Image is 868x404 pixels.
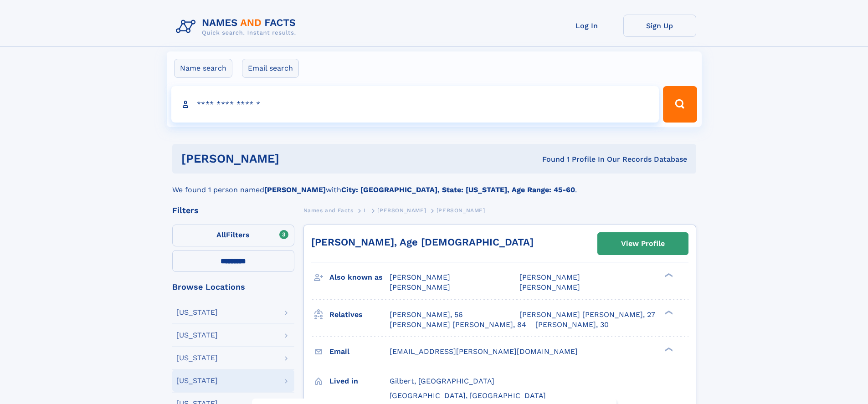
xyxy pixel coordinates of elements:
[329,373,390,389] h3: Lived in
[390,283,450,291] span: [PERSON_NAME]
[598,233,688,255] a: View Profile
[311,236,534,248] a: [PERSON_NAME], Age [DEMOGRAPHIC_DATA]
[341,185,575,194] b: City: [GEOGRAPHIC_DATA], State: [US_STATE], Age Range: 45-60
[519,283,580,291] span: [PERSON_NAME]
[390,310,463,320] a: [PERSON_NAME], 56
[623,15,696,37] a: Sign Up
[176,354,218,362] div: [US_STATE]
[364,205,367,216] a: L
[172,206,294,215] div: Filters
[411,154,687,164] div: Found 1 Profile In Our Records Database
[390,320,526,330] a: [PERSON_NAME] [PERSON_NAME], 84
[390,273,450,281] span: [PERSON_NAME]
[377,205,426,216] a: [PERSON_NAME]
[550,15,623,37] a: Log In
[535,320,609,330] a: [PERSON_NAME], 30
[176,377,218,384] div: [US_STATE]
[390,377,494,385] span: Gilbert, [GEOGRAPHIC_DATA]
[172,283,294,291] div: Browse Locations
[216,230,226,239] span: All
[519,310,655,320] a: [PERSON_NAME] [PERSON_NAME], 27
[172,225,294,246] label: Filters
[174,59,232,78] label: Name search
[437,207,485,214] span: [PERSON_NAME]
[303,205,354,216] a: Names and Facts
[329,344,390,359] h3: Email
[390,347,578,356] span: [EMAIL_ADDRESS][PERSON_NAME][DOMAIN_NAME]
[176,309,218,316] div: [US_STATE]
[364,207,367,214] span: L
[172,174,696,195] div: We found 1 person named with .
[377,207,426,214] span: [PERSON_NAME]
[171,86,659,123] input: search input
[663,346,673,352] div: ❯
[181,153,411,164] h1: [PERSON_NAME]
[663,272,673,278] div: ❯
[264,185,326,194] b: [PERSON_NAME]
[621,233,665,254] div: View Profile
[519,273,580,281] span: [PERSON_NAME]
[242,59,299,78] label: Email search
[329,307,390,322] h3: Relatives
[176,332,218,339] div: [US_STATE]
[663,86,697,123] button: Search Button
[172,15,303,39] img: Logo Names and Facts
[390,391,546,400] span: [GEOGRAPHIC_DATA], [GEOGRAPHIC_DATA]
[663,309,673,315] div: ❯
[329,270,390,285] h3: Also known as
